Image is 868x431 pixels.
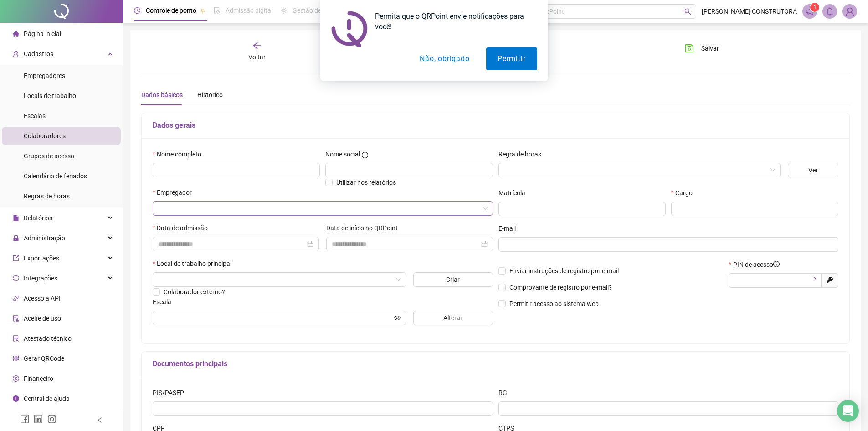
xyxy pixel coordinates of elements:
[24,254,59,262] span: Exportações
[509,300,599,307] span: Permitir acesso ao sistema web
[362,152,368,158] span: info-circle
[13,355,19,362] span: qrcode
[24,152,74,160] span: Grupos de acesso
[20,415,29,424] span: facebook
[24,315,61,322] span: Aceite de uso
[24,172,87,180] span: Calendário de feriados
[24,395,70,402] span: Central de ajuda
[34,415,43,424] span: linkedin
[368,11,537,32] div: Permita que o QRPoint envie notificações para você!
[486,47,537,70] button: Permitir
[153,259,237,269] label: Local de trabalho principal
[24,112,46,119] span: Escalas
[671,188,699,198] label: Cargo
[446,275,460,285] span: Criar
[47,415,56,424] span: instagram
[13,275,19,281] span: sync
[24,335,72,342] span: Atestado técnico
[153,358,838,369] h5: Documentos principais
[13,395,19,402] span: info-circle
[325,149,360,159] span: Nome social
[24,132,66,140] span: Colaboradores
[13,255,19,261] span: export
[509,267,619,275] span: Enviar instruções de registro por e-mail
[808,165,818,175] span: Ver
[498,188,531,198] label: Matrícula
[153,297,177,307] label: Escala
[773,261,780,267] span: info-circle
[24,295,61,302] span: Acesso à API
[153,223,214,233] label: Data de admissão
[97,417,103,423] span: left
[331,11,368,47] img: notification icon
[13,235,19,241] span: lock
[394,315,401,321] span: eye
[788,163,838,177] button: Ver
[413,311,493,325] button: Alterar
[24,355,64,362] span: Gerar QRCode
[408,47,481,70] button: Não, obrigado
[24,275,57,282] span: Integrações
[197,90,223,100] div: Histórico
[24,214,52,222] span: Relatórios
[13,335,19,342] span: solution
[498,223,522,234] label: E-mail
[153,388,190,398] label: PIS/PASEP
[336,179,396,186] span: Utilizar nos relatórios
[24,92,76,99] span: Locais de trabalho
[498,388,513,398] label: RG
[13,375,19,382] span: dollar
[24,375,53,382] span: Financeiro
[153,120,838,131] h5: Dados gerais
[13,315,19,322] span: audit
[509,284,612,291] span: Comprovante de registro por e-mail?
[413,272,493,287] button: Criar
[24,234,65,242] span: Administração
[326,223,404,233] label: Data de início no QRPoint
[13,215,19,221] span: file
[13,295,19,301] span: api
[153,187,198,197] label: Empregador
[733,260,780,270] span: PIN de acesso
[837,400,859,422] div: Open Intercom Messenger
[443,313,462,323] span: Alterar
[164,288,225,296] span: Colaborador externo?
[153,149,207,159] label: Nome completo
[24,192,70,200] span: Regras de horas
[141,90,183,100] div: Dados básicos
[498,149,547,159] label: Regra de horas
